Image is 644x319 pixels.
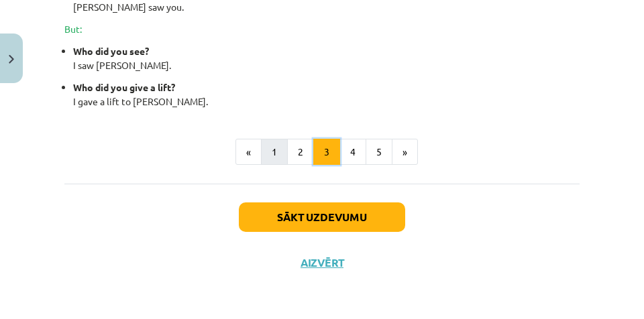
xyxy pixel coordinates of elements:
[64,139,580,166] nav: Page navigation example
[366,139,392,166] button: 5
[261,139,288,166] button: 1
[9,55,14,64] img: icon-close-lesson-0947bae3869378f0d4975bcd49f059093ad1ed9edebbc8119c70593378902aed.svg
[239,202,405,232] button: Sākt uzdevumu
[73,45,149,57] strong: Who did you see?
[73,44,580,72] p: I saw [PERSON_NAME].
[297,256,347,269] button: Aizvērt
[392,139,418,166] button: »
[235,139,262,166] button: «
[73,81,175,93] strong: Who did you give a lift?
[287,139,314,166] button: 2
[339,139,366,166] button: 4
[64,23,82,35] span: But:
[73,80,580,109] p: I gave a lift to [PERSON_NAME].
[313,139,340,166] button: 3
